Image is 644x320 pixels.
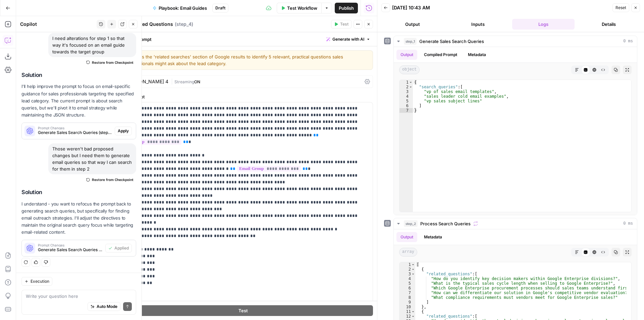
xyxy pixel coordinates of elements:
span: Generate Sales Search Queries (step_1) [38,130,112,136]
span: ( step_4 ) [175,21,193,28]
div: Copilot [20,21,95,28]
span: Toggle code folding, rows 2 through 10 [411,267,415,272]
button: 0 ms [394,218,637,229]
span: Applied [114,245,129,251]
span: Reset [615,5,626,11]
span: Restore from Checkpoint [92,177,133,182]
button: Test [331,20,352,29]
div: 3 [399,272,415,276]
div: 6 [399,103,413,108]
button: Compiled Prompt [420,50,461,60]
div: 1 [399,262,415,267]
div: Those weren't bad proposed changes but I need them to generate email queries so that way I can se... [48,143,136,174]
div: 3 [399,89,413,94]
button: Output [396,50,417,60]
button: Reset [612,3,629,12]
div: 10 [399,305,415,309]
button: Execution [21,277,52,286]
button: Output [396,232,417,242]
div: 2 [399,267,415,272]
button: Logs [512,19,575,30]
span: Test Workflow [287,5,317,11]
div: 0 ms [394,47,637,215]
div: 5 [399,281,415,286]
span: Generate Sales Search Queries (step_1) [38,247,103,253]
span: array [399,248,417,257]
div: 4 [399,276,415,281]
button: Inputs [447,19,509,30]
div: 6 [399,286,415,290]
span: Generate Sales Search Queries [419,38,484,45]
span: Apply [118,128,129,134]
div: 4 [399,94,413,99]
div: 7 [399,108,413,113]
button: Test [113,305,373,316]
span: Test [238,307,248,314]
button: Playbook: Email Guides [149,3,211,13]
div: 11 [399,309,415,314]
span: Restore from Checkpoint [92,60,133,65]
span: Toggle code folding, rows 2 through 6 [409,85,413,89]
h2: Solution [21,72,136,78]
div: 2 [399,85,413,89]
span: 0 ms [623,221,633,227]
button: Details [577,19,640,30]
span: Toggle code folding, rows 12 through 18 [411,314,415,319]
span: 0 ms [623,38,633,44]
button: 0 ms [394,36,637,47]
p: I'll help improve the prompt to focus on email-specific guidance for sales professionals targetin... [21,83,136,119]
div: 7 [399,290,415,295]
span: Toggle code folding, rows 3 through 9 [411,272,415,276]
button: Generate with AI [324,35,373,44]
div: 1 [399,80,413,85]
button: Metadata [420,232,446,242]
label: System Prompt [113,93,373,100]
button: Applied [105,244,132,253]
span: Toggle code folding, rows 1 through 29 [411,262,415,267]
button: Test Workflow [277,3,321,13]
span: Toggle code folding, rows 1 through 7 [409,80,413,85]
div: 5 [399,99,413,103]
span: Streaming [174,79,194,84]
span: step_2 [404,220,418,227]
button: Restore from Checkpoint [84,58,136,66]
span: | [171,78,174,85]
span: step_1 [404,38,417,45]
button: Restore from Checkpoint [84,176,136,184]
span: ON [194,79,200,84]
p: I understand - you want to refocus the prompt back to generating search queries, but specifically... [21,200,136,236]
span: Process Search Queries [420,220,471,227]
span: object [399,65,420,74]
span: Draft [215,5,225,11]
div: 8 [399,295,415,300]
textarea: Analyzes the 'related searches' section of Google results to identify 5 relevant, practical quest... [125,53,369,67]
div: Write your prompt [109,32,377,46]
span: Auto Mode [97,304,117,310]
button: Apply [115,127,132,135]
div: I need alterations for step 1 so that way it's focused on an email guide towards the target group [48,33,136,57]
div: 9 [399,300,415,305]
span: Execution [31,278,49,284]
span: Prompt Changes [38,243,103,247]
span: Prompt Changes [38,126,112,130]
button: Auto Mode [88,302,120,311]
div: [PERSON_NAME] 4 [125,79,168,84]
h2: Solution [21,189,136,195]
span: Playbook: Email Guides [159,5,207,11]
span: Generate with AI [332,36,364,42]
button: Metadata [464,50,490,60]
div: 12 [399,314,415,319]
button: Publish [335,3,358,13]
button: Output [381,19,444,30]
span: Publish [339,5,354,11]
span: Test [340,21,348,27]
span: Toggle code folding, rows 11 through 19 [411,309,415,314]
